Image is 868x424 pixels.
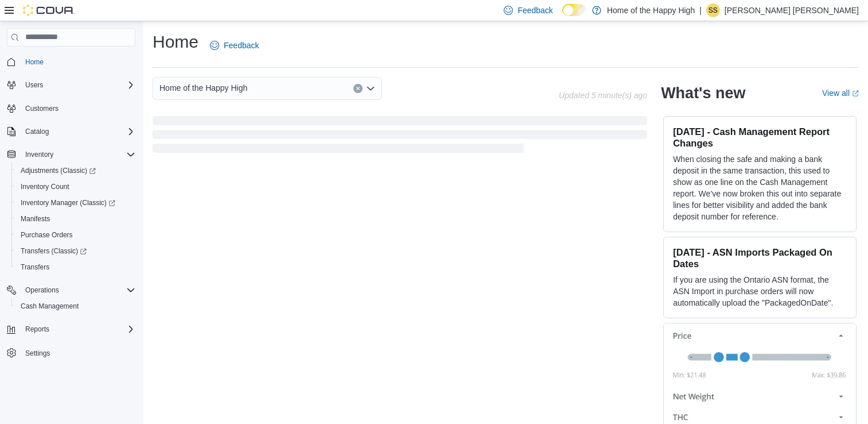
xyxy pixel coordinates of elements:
[21,283,135,297] span: Operations
[709,3,718,17] span: SS
[16,299,135,313] span: Cash Management
[21,302,79,311] span: Cash Management
[16,180,74,194] a: Inventory Count
[25,104,59,113] span: Customers
[673,126,847,149] h3: [DATE] - Cash Management Report Changes
[21,182,69,191] span: Inventory Count
[852,90,859,97] svg: External link
[11,298,140,314] button: Cash Management
[153,118,647,155] span: Loading
[16,196,120,210] a: Inventory Manager (Classic)
[16,164,100,178] a: Adjustments (Classic)
[16,260,135,274] span: Transfers
[21,263,49,272] span: Transfers
[706,3,720,17] div: Shivani Shivani
[205,34,263,57] a: Feedback
[11,243,140,259] a: Transfers (Classic)
[11,211,140,227] button: Manifests
[23,5,75,16] img: Cova
[562,16,563,17] span: Dark Mode
[16,180,135,194] span: Inventory Count
[21,283,64,297] button: Operations
[153,30,198,53] h1: Home
[16,164,135,178] span: Adjustments (Classic)
[2,321,140,337] button: Reports
[21,322,135,336] span: Reports
[25,150,53,159] span: Inventory
[21,125,53,138] button: Catalog
[25,349,50,358] span: Settings
[16,196,135,210] span: Inventory Manager (Classic)
[559,91,647,100] p: Updated 5 minute(s) ago
[21,125,135,138] span: Catalog
[21,346,55,360] a: Settings
[21,198,115,207] span: Inventory Manager (Classic)
[673,153,847,222] p: When closing the safe and making a bank deposit in the same transaction, this used to show as one...
[2,282,140,298] button: Operations
[353,84,363,93] button: Clear input
[11,195,140,211] a: Inventory Manager (Classic)
[21,230,73,240] span: Purchase Orders
[224,40,259,51] span: Feedback
[517,5,552,16] span: Feedback
[16,244,135,258] span: Transfers (Classic)
[159,81,247,95] span: Home of the Happy High
[25,325,49,334] span: Reports
[21,345,135,360] span: Settings
[25,57,44,67] span: Home
[25,80,43,90] span: Users
[16,244,91,258] a: Transfers (Classic)
[21,55,48,69] a: Home
[11,259,140,275] button: Transfers
[673,274,847,309] p: If you are using the Ontario ASN format, the ASN Import in purchase orders will now automatically...
[21,214,50,223] span: Manifests
[21,148,135,161] span: Inventory
[21,55,135,69] span: Home
[2,77,140,93] button: Users
[21,166,96,175] span: Adjustments (Classic)
[2,100,140,117] button: Customers
[607,3,695,17] p: Home of the Happy High
[661,84,745,102] h2: What's new
[16,260,54,274] a: Transfers
[21,78,135,92] span: Users
[21,102,63,115] a: Customers
[2,147,140,163] button: Inventory
[699,3,702,17] p: |
[822,88,859,98] a: View allExternal link
[562,4,586,16] input: Dark Mode
[21,148,58,161] button: Inventory
[21,78,48,92] button: Users
[7,49,135,391] nav: Complex example
[2,124,140,140] button: Catalog
[16,228,135,242] span: Purchase Orders
[16,212,55,226] a: Manifests
[25,286,59,295] span: Operations
[21,101,135,115] span: Customers
[16,299,83,313] a: Cash Management
[16,228,77,242] a: Purchase Orders
[25,127,49,136] span: Catalog
[11,163,140,179] a: Adjustments (Classic)
[725,3,859,17] p: [PERSON_NAME] [PERSON_NAME]
[11,179,140,195] button: Inventory Count
[2,53,140,70] button: Home
[2,344,140,361] button: Settings
[16,212,135,226] span: Manifests
[11,227,140,243] button: Purchase Orders
[366,84,375,93] button: Open list of options
[21,322,54,336] button: Reports
[673,246,847,269] h3: [DATE] - ASN Imports Packaged On Dates
[21,246,87,256] span: Transfers (Classic)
